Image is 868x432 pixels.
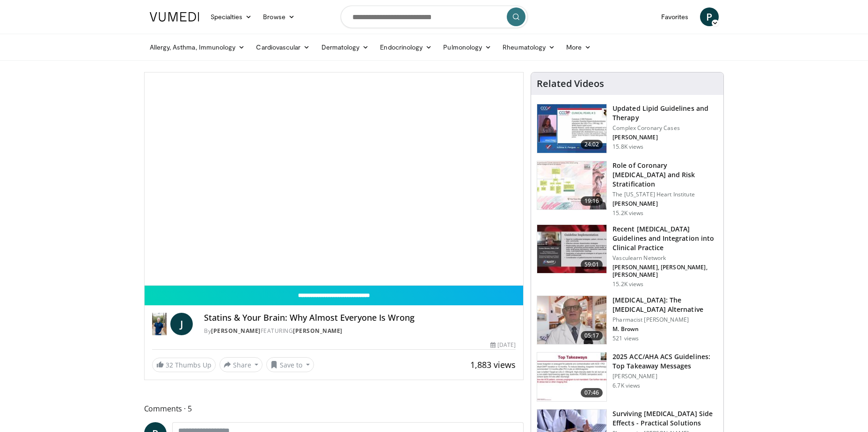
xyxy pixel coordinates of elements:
div: [DATE] [490,341,516,349]
p: 15.2K views [613,281,643,288]
a: Favorites [656,7,694,26]
p: Pharmacist [PERSON_NAME] [613,316,718,324]
img: VuMedi Logo [150,12,199,22]
a: Browse [257,7,300,26]
video-js: Video Player [145,72,524,286]
img: 77f671eb-9394-4acc-bc78-a9f077f94e00.150x105_q85_crop-smart_upscale.jpg [537,104,606,153]
h4: Related Videos [537,78,604,89]
a: Cardiovascular [250,38,315,57]
img: 1efa8c99-7b8a-4ab5-a569-1c219ae7bd2c.150x105_q85_crop-smart_upscale.jpg [537,161,606,210]
p: [PERSON_NAME], [PERSON_NAME], [PERSON_NAME] [613,264,718,279]
span: 05:17 [581,331,603,340]
p: 15.2K views [613,209,643,217]
img: Dr. Jordan Rennicke [152,313,167,335]
button: Share [219,357,263,372]
a: [PERSON_NAME] [211,327,261,335]
p: [PERSON_NAME] [613,200,718,208]
a: [PERSON_NAME] [293,327,343,335]
span: 19:16 [581,196,603,206]
a: J [170,313,193,335]
img: ce9609b9-a9bf-4b08-84dd-8eeb8ab29fc6.150x105_q85_crop-smart_upscale.jpg [537,296,606,345]
p: [PERSON_NAME] [613,373,718,380]
span: 59:01 [581,260,603,269]
span: Comments 5 [144,403,524,415]
h3: Updated Lipid Guidelines and Therapy [613,104,718,122]
p: Vasculearn Network [613,254,718,262]
a: 59:01 Recent [MEDICAL_DATA] Guidelines and Integration into Clinical Practice Vasculearn Network ... [537,224,718,288]
h3: 2025 ACC/AHA ACS Guidelines: Top Takeaway Messages [613,352,718,371]
input: Search topics, interventions [341,6,528,28]
span: 24:02 [581,140,603,149]
div: By FEATURING [204,327,516,335]
img: 87825f19-cf4c-4b91-bba1-ce218758c6bb.150x105_q85_crop-smart_upscale.jpg [537,225,606,274]
a: More [561,38,597,57]
a: 19:16 Role of Coronary [MEDICAL_DATA] and Risk Stratification The [US_STATE] Heart Institute [PER... [537,161,718,217]
h3: Role of Coronary [MEDICAL_DATA] and Risk Stratification [613,161,718,189]
a: P [700,7,719,26]
img: 369ac253-1227-4c00-b4e1-6e957fd240a8.150x105_q85_crop-smart_upscale.jpg [537,353,606,401]
a: Dermatology [316,38,375,57]
p: The [US_STATE] Heart Institute [613,191,718,198]
p: 6.7K views [613,382,640,389]
p: 521 views [613,335,639,342]
span: 32 [166,360,173,369]
button: Save to [266,357,314,372]
a: 24:02 Updated Lipid Guidelines and Therapy Complex Coronary Cases [PERSON_NAME] 15.8K views [537,104,718,153]
h3: Recent [MEDICAL_DATA] Guidelines and Integration into Clinical Practice [613,224,718,252]
a: 32 Thumbs Up [152,358,216,372]
span: 1,883 views [470,359,516,370]
p: Complex Coronary Cases [613,124,718,132]
p: 15.8K views [613,143,643,151]
h3: Surviving [MEDICAL_DATA] Side Effects - Practical Solutions [613,409,718,428]
h4: Statins & Your Brain: Why Almost Everyone Is Wrong [204,313,516,323]
h3: [MEDICAL_DATA]: The [MEDICAL_DATA] Alternative [613,295,718,314]
p: M. Brown [613,325,718,333]
a: 05:17 [MEDICAL_DATA]: The [MEDICAL_DATA] Alternative Pharmacist [PERSON_NAME] M. Brown 521 views [537,295,718,345]
a: Allergy, Asthma, Immunology [144,38,251,57]
a: 07:46 2025 ACC/AHA ACS Guidelines: Top Takeaway Messages [PERSON_NAME] 6.7K views [537,352,718,402]
a: Specialties [205,7,258,26]
a: Endocrinology [374,38,438,57]
p: [PERSON_NAME] [613,134,718,141]
a: Rheumatology [497,38,561,57]
a: Pulmonology [438,38,497,57]
span: 07:46 [581,388,603,397]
